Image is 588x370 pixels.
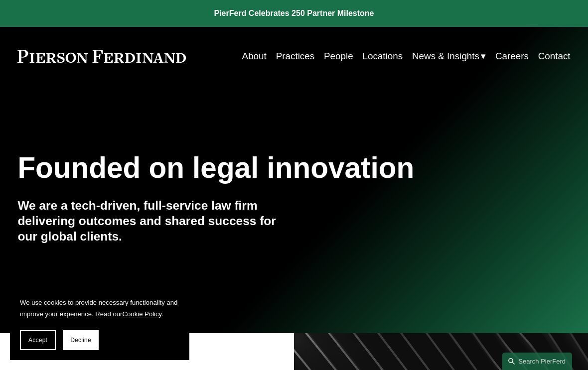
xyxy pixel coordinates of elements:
span: Accept [28,337,47,344]
a: folder dropdown [412,47,486,66]
a: Contact [538,47,571,66]
a: People [324,47,353,66]
a: Search this site [502,353,572,370]
a: Careers [495,47,529,66]
h4: We are a tech-driven, full-service law firm delivering outcomes and shared success for our global... [17,198,294,244]
a: Practices [276,47,314,66]
section: Cookie banner [10,287,189,360]
span: News & Insights [412,48,479,65]
p: We use cookies to provide necessary functionality and improve your experience. Read our . [20,297,179,320]
button: Decline [63,330,99,350]
button: Accept [20,330,56,350]
a: About [242,47,267,66]
a: Locations [363,47,403,66]
a: Cookie Policy [123,310,162,318]
h1: Founded on legal innovation [17,151,478,185]
span: Decline [70,337,91,344]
